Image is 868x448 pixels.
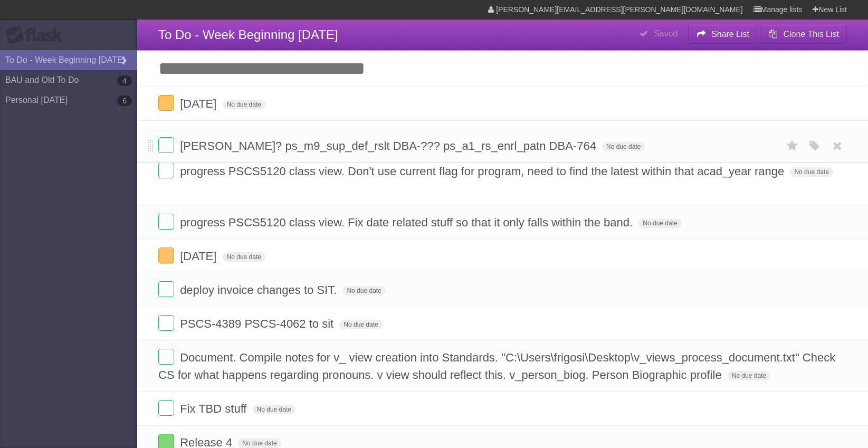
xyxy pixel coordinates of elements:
[223,252,265,262] span: No due date
[339,320,382,329] span: No due date
[728,371,770,380] span: No due date
[783,137,803,155] label: Star task
[158,27,338,42] span: To Do - Week Beginning [DATE]
[158,281,174,297] label: Done
[180,283,339,297] span: deploy invoice changes to SIT.
[158,247,174,263] label: Done
[117,96,132,106] b: 6
[158,163,174,178] label: Done
[158,214,174,230] label: Done
[253,405,295,414] span: No due date
[602,142,645,151] span: No due date
[180,139,599,152] span: [PERSON_NAME]? ps_m9_sup_def_rslt DBA-??? ps_a1_rs_enrl_patn DBA-764
[688,25,758,44] button: Share List
[790,167,833,177] span: No due date
[223,100,265,109] span: No due date
[783,30,839,39] b: Clone This List
[158,349,174,365] label: Done
[238,439,281,448] span: No due date
[654,29,678,38] b: Saved
[180,402,249,415] span: Fix TBD stuff
[638,218,681,228] span: No due date
[117,75,132,86] b: 4
[180,165,787,178] span: progress PSCS5120 class view. Don't use current flag for program, need to find the latest within ...
[158,315,174,331] label: Done
[760,25,847,44] button: Clone This List
[180,250,219,263] span: [DATE]
[158,400,174,416] label: Done
[180,97,219,110] span: [DATE]
[158,351,835,382] span: Document. Compile notes for v_ view creation into Standards. "C:\Users\frigosi\Desktop\v_views_pr...
[158,95,174,111] label: Done
[180,317,336,330] span: PSCS-4389 PSCS-4062 to sit
[180,216,635,229] span: progress PSCS5120 class view. Fix date related stuff so that it only falls within the band.
[342,286,385,296] span: No due date
[5,26,69,45] div: Flask
[158,137,174,153] label: Done
[711,30,749,39] b: Share List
